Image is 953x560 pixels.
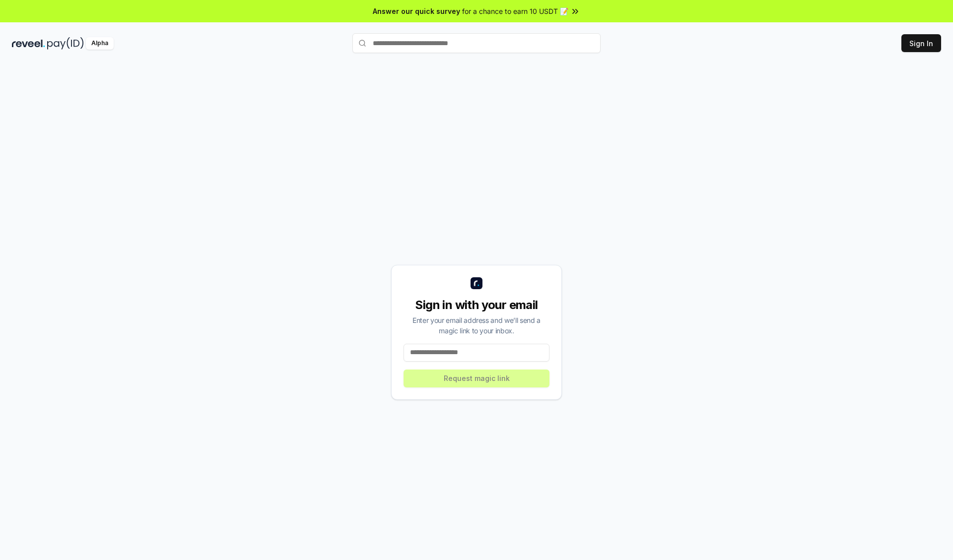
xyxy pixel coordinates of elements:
img: pay_id [47,37,84,50]
span: Answer our quick survey [373,6,460,16]
img: reveel_dark [12,37,45,50]
button: Sign In [901,34,941,52]
div: Sign in with your email [404,297,549,313]
div: Alpha [86,37,114,50]
span: for a chance to earn 10 USDT 📝 [462,6,568,16]
img: logo_small [471,277,482,289]
div: Enter your email address and we’ll send a magic link to your inbox. [404,315,549,336]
